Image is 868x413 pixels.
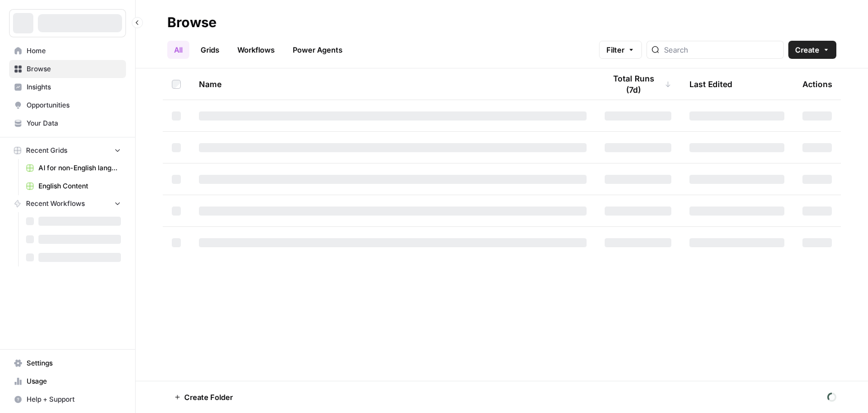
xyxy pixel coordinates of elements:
span: Filter [606,44,624,55]
a: Settings [9,354,126,372]
a: AI for non-English languages [21,159,126,177]
span: Help + Support [27,394,121,405]
input: Search [664,44,779,55]
a: All [167,41,189,59]
span: Settings [27,358,121,368]
div: Browse [167,14,216,32]
a: Power Agents [286,41,349,59]
span: Create Folder [184,392,233,403]
button: Create [788,41,836,59]
span: English Content [38,181,121,191]
div: Total Runs (7d) [605,68,671,100]
a: Grids [194,41,226,59]
span: Recent Grids [26,145,67,156]
div: Name [199,68,587,100]
button: Filter [599,41,642,59]
span: Your Data [27,118,121,128]
a: English Content [21,177,126,195]
a: Insights [9,78,126,96]
span: Usage [27,376,121,386]
div: Last Edited [689,68,732,100]
button: Create Folder [167,388,240,406]
a: Home [9,42,126,60]
span: AI for non-English languages [38,163,121,173]
button: Recent Workflows [9,195,126,212]
span: Opportunities [27,100,121,110]
button: Recent Grids [9,142,126,159]
div: Actions [802,68,832,100]
span: Create [795,44,819,55]
a: Usage [9,372,126,390]
span: Browse [27,64,121,74]
a: Opportunities [9,96,126,114]
a: Your Data [9,114,126,132]
span: Recent Workflows [26,199,85,209]
a: Browse [9,60,126,78]
button: Help + Support [9,390,126,408]
a: Workflows [231,41,281,59]
span: Home [27,46,121,56]
span: Insights [27,82,121,92]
